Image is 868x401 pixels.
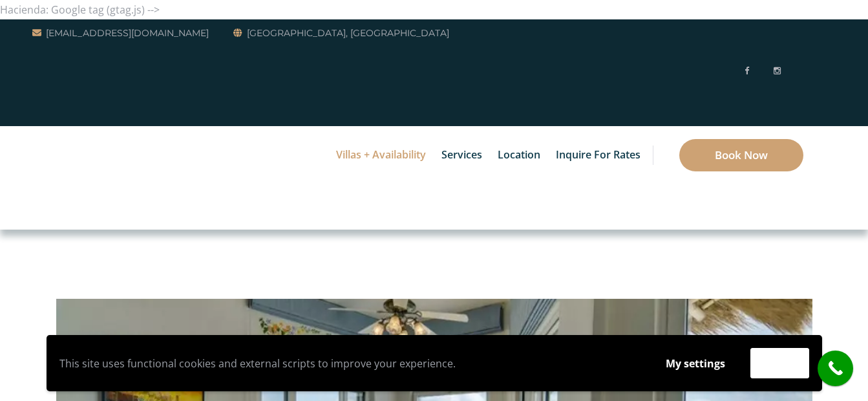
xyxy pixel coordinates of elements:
[818,351,853,386] a: call
[330,126,432,184] a: Villas + Availability
[435,126,489,184] a: Services
[679,139,803,171] a: Book Now
[750,348,809,378] button: Accept
[59,354,640,373] p: This site uses functional cookies and external scripts to improve your experience.
[821,354,850,383] i: call
[653,349,737,378] button: My settings
[491,126,547,184] a: Location
[32,129,94,226] img: Awesome Logo
[32,25,209,41] a: [EMAIL_ADDRESS][DOMAIN_NAME]
[233,25,449,41] a: [GEOGRAPHIC_DATA], [GEOGRAPHIC_DATA]
[793,23,803,120] img: svg%3E
[549,126,647,184] a: Inquire for Rates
